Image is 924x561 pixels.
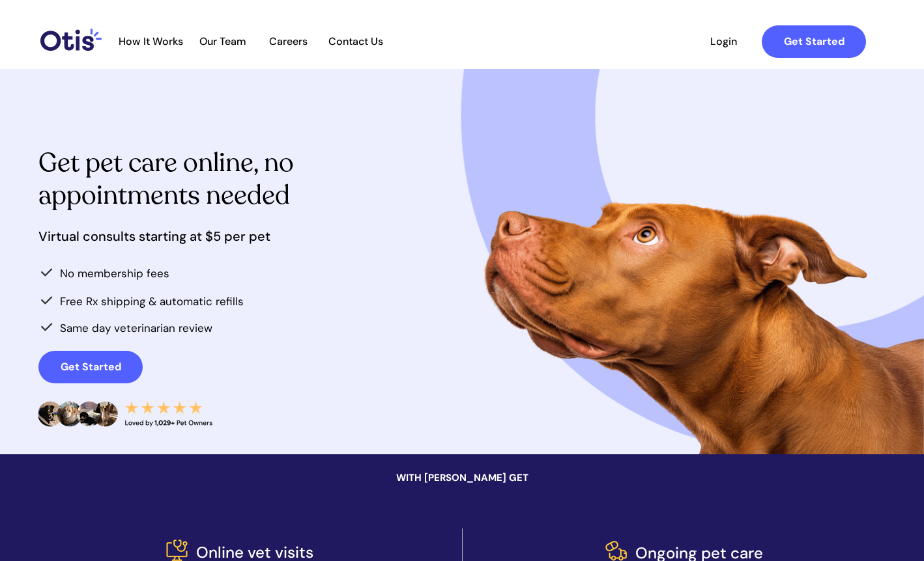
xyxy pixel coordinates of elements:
[60,294,244,308] span: Free Rx shipping & automatic refills
[321,35,390,48] span: Contact Us
[396,471,528,484] span: WITH [PERSON_NAME] GET
[112,35,190,48] span: How It Works
[38,351,143,383] a: Get Started
[784,34,845,48] strong: Get Started
[60,321,212,335] span: Same day veterinarian review
[693,35,753,48] span: Login
[191,35,255,48] span: Our Team
[38,228,270,245] span: Virtual consults starting at $5 per pet
[321,35,390,48] a: Contact Us
[112,35,190,48] a: How It Works
[38,145,294,213] span: Get pet care online, no appointments needed
[256,35,320,48] a: Careers
[60,266,169,280] span: No membership fees
[762,25,866,58] a: Get Started
[191,35,255,48] a: Our Team
[693,25,753,58] a: Login
[256,35,320,48] span: Careers
[61,360,121,374] strong: Get Started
